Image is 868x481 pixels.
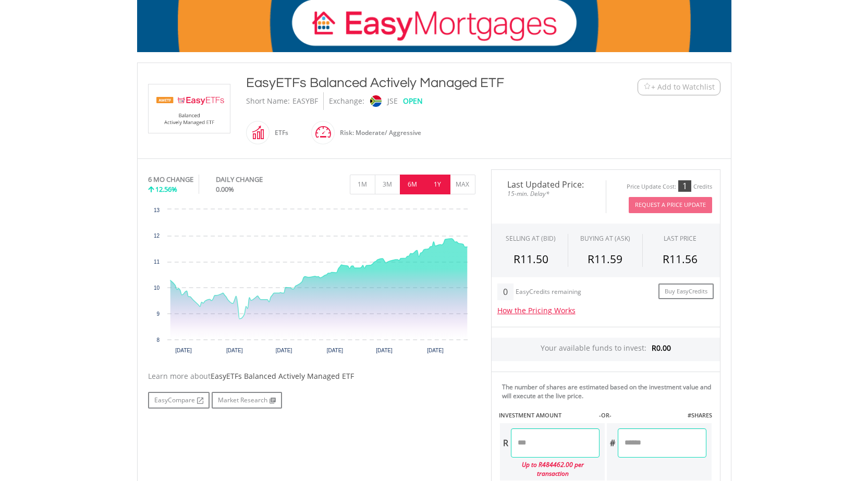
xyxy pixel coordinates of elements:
[629,197,712,213] button: Request A Price Update
[270,120,288,145] div: ETFs
[292,92,318,110] div: EASYBF
[658,283,714,300] a: Buy EasyCredits
[155,184,177,194] span: 12.56%
[212,392,282,409] a: Market Research
[211,371,354,381] span: EasyETFs Balanced Actively Managed ETF
[663,252,698,266] span: R11.56
[497,305,576,315] a: How the Pricing Works
[664,234,696,243] div: LAST PRICE
[153,285,160,291] text: 10
[148,371,475,381] div: Learn more about
[387,92,398,110] div: JSE
[148,175,193,184] div: 6 MO CHANGE
[335,120,421,145] div: Risk: Moderate/ Aggressive
[275,348,292,353] text: [DATE]
[156,337,160,343] text: 8
[329,92,364,110] div: Exchange:
[153,259,160,265] text: 11
[425,175,450,194] button: 1Y
[450,175,475,194] button: MAX
[638,79,720,95] button: Watchlist + Add to Watchlist
[376,348,393,353] text: [DATE]
[599,411,612,420] label: -OR-
[492,338,720,361] div: Your available funds to invest:
[175,348,192,353] text: [DATE]
[688,411,712,420] label: #SHARES
[427,348,444,353] text: [DATE]
[651,82,715,92] span: + Add to Watchlist
[502,383,716,400] div: The number of shares are estimated based on the investment value and will execute at the live price.
[403,92,423,110] div: OPEN
[370,95,381,107] img: jse.png
[500,428,511,458] div: R
[580,234,630,243] span: BUYING AT (ASK)
[678,180,691,192] div: 1
[148,204,475,361] div: Chart. Highcharts interactive chart.
[499,411,561,420] label: INVESTMENT AMOUNT
[652,343,671,353] span: R0.00
[500,458,600,480] div: Up to R484462.00 per transaction
[153,207,160,213] text: 13
[216,175,298,184] div: DAILY CHANGE
[516,288,581,297] div: EasyCredits remaining
[499,189,598,199] span: 15-min. Delay*
[156,311,160,317] text: 9
[150,84,228,133] img: EQU.ZA.EASYBF.png
[607,428,618,458] div: #
[153,233,160,239] text: 12
[326,348,343,353] text: [DATE]
[588,252,622,266] span: R11.59
[375,175,400,194] button: 3M
[350,175,375,194] button: 1M
[643,83,651,91] img: Watchlist
[148,392,210,409] a: EasyCompare
[506,234,556,243] div: SELLING AT (BID)
[514,252,548,266] span: R11.50
[216,184,234,194] span: 0.00%
[400,175,425,194] button: 6M
[499,180,598,189] span: Last Updated Price:
[497,283,514,300] div: 0
[627,183,676,191] div: Price Update Cost:
[148,204,475,361] svg: Interactive chart
[246,92,290,110] div: Short Name:
[246,73,573,92] div: EasyETFs Balanced Actively Managed ETF
[693,183,712,191] div: Credits
[226,348,243,353] text: [DATE]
